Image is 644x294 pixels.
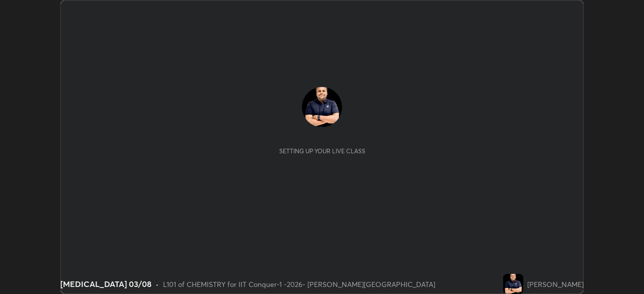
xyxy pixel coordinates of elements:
[163,279,435,289] div: L101 of CHEMISTRY for IIT Conquer-1 -2026- [PERSON_NAME][GEOGRAPHIC_DATA]
[60,278,151,290] div: [MEDICAL_DATA] 03/08
[279,147,365,155] div: Setting up your live class
[155,279,159,289] div: •
[302,87,342,127] img: 70778cea86324ac2a199526eb88edcaf.jpg
[503,274,523,294] img: 70778cea86324ac2a199526eb88edcaf.jpg
[527,279,584,289] div: [PERSON_NAME]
